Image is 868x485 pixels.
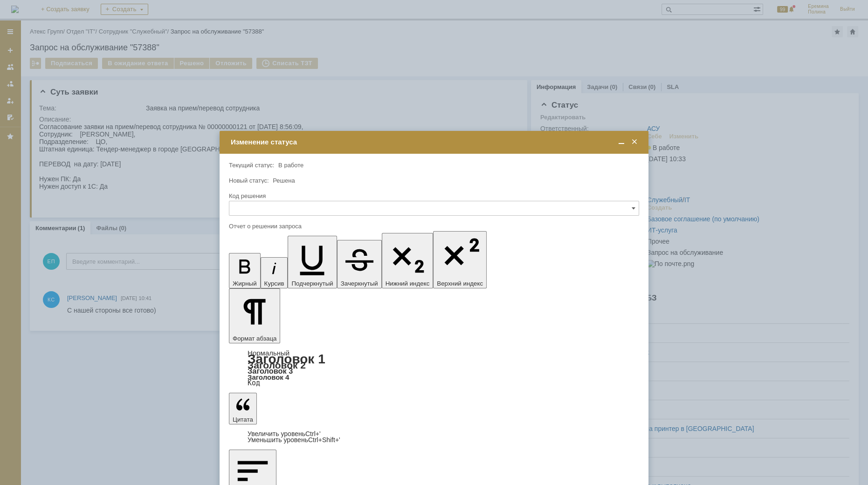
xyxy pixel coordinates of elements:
[630,138,639,146] span: Закрыть
[233,416,253,423] span: Цитата
[229,431,639,443] div: Цитата
[248,352,325,366] a: Заголовок 1
[382,233,434,288] button: Нижний индекс
[278,162,303,169] span: В работе
[229,162,274,169] label: Текущий статус:
[233,280,257,287] span: Жирный
[337,240,382,288] button: Зачеркнутый
[308,436,340,444] span: Ctrl+Shift+'
[229,253,261,288] button: Жирный
[229,177,269,184] label: Новый статус:
[231,138,639,146] div: Изменение статуса
[617,138,626,146] span: Свернуть (Ctrl + M)
[248,379,260,387] a: Код
[437,280,483,287] span: Верхний индекс
[273,177,295,184] span: Решена
[229,350,639,386] div: Формат абзаца
[248,360,306,370] a: Заголовок 2
[305,430,321,437] span: Ctrl+'
[248,367,293,375] a: Заголовок 3
[261,257,288,288] button: Курсив
[229,223,637,229] div: Отчет о решении запроса
[229,193,637,199] div: Код решения
[288,236,337,288] button: Подчеркнутый
[264,280,284,287] span: Курсив
[341,280,378,287] span: Зачеркнутый
[229,288,280,343] button: Формат абзаца
[291,280,333,287] span: Подчеркнутый
[386,280,430,287] span: Нижний индекс
[248,430,321,437] a: Increase
[233,335,276,342] span: Формат абзаца
[248,373,289,381] a: Заголовок 4
[248,349,289,357] a: Нормальный
[248,436,340,444] a: Decrease
[229,393,257,424] button: Цитата
[433,231,487,288] button: Верхний индекс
